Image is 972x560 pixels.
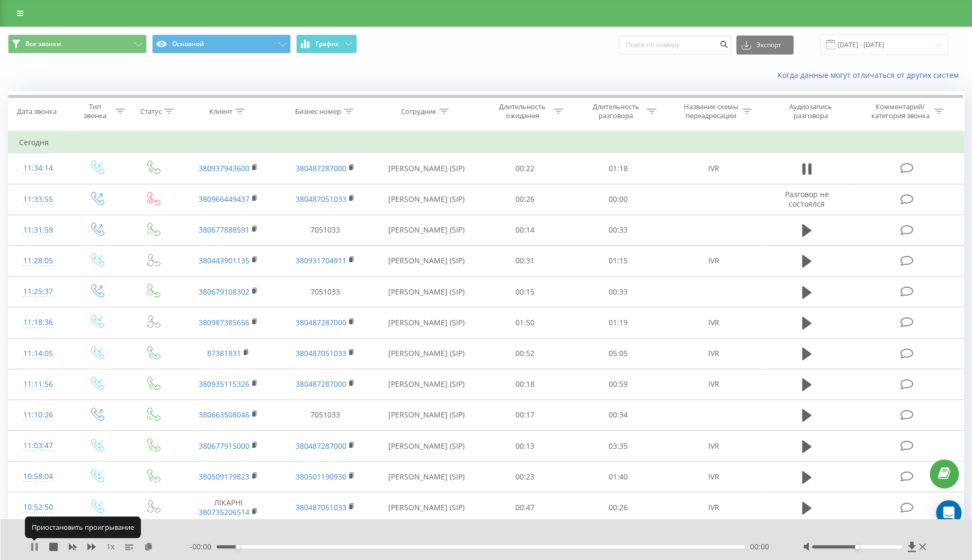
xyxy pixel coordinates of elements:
td: [PERSON_NAME] (SIP) [374,277,478,307]
td: 7051033 [277,277,374,307]
td: 00:22 [478,153,572,184]
td: IVR [665,461,762,492]
a: 380487287000 [296,317,346,327]
div: 11:11:56 [19,374,57,395]
div: 11:28:05 [19,251,57,271]
div: Accessibility label [236,545,240,549]
div: Open Intercom Messenger [936,500,961,526]
div: 11:33:55 [19,189,57,210]
a: 380935115326 [199,379,249,389]
td: IVR [665,338,762,369]
div: 11:14:05 [19,343,57,364]
td: 7051033 [277,215,374,245]
a: 380677888591 [199,225,249,235]
div: Клиент [209,107,233,116]
td: 01:50 [478,307,572,338]
td: IVR [665,369,762,399]
div: Приостановить проигрывание [25,517,141,538]
span: - 00:00 [190,541,217,552]
td: 00:33 [572,277,665,307]
td: 00:52 [478,338,572,369]
td: 00:59 [572,369,665,399]
span: 1 x [106,541,114,552]
a: 380679108302 [199,287,249,297]
div: Дата звонка [17,107,57,116]
td: 00:34 [572,399,665,430]
div: 11:31:59 [19,220,57,241]
td: [PERSON_NAME] (SIP) [374,245,478,276]
td: [PERSON_NAME] (SIP) [374,153,478,184]
td: ЛІКАРНІ [180,492,277,523]
td: [PERSON_NAME] (SIP) [374,431,478,461]
td: 00:23 [478,461,572,492]
td: [PERSON_NAME] (SIP) [374,369,478,399]
a: 380509179823 [199,472,249,482]
div: Длительность ожидания [494,102,551,120]
div: 11:10:26 [19,405,57,425]
span: 00:00 [750,541,769,552]
td: 00:14 [478,215,572,245]
span: Все звонки [25,40,61,48]
td: 00:00 [572,184,665,215]
td: IVR [665,245,762,276]
div: 11:34:14 [19,158,57,179]
a: 380487287000 [296,441,346,451]
div: Бизнес номер [295,107,341,116]
td: IVR [665,492,762,523]
td: [PERSON_NAME] (SIP) [374,338,478,369]
td: 00:15 [478,277,572,307]
button: График [296,34,357,54]
div: 11:18:36 [19,312,57,333]
td: 05:05 [572,338,665,369]
div: Тип звонка [77,102,113,120]
div: Комментарий/категория звонка [869,102,931,120]
td: 7051033 [277,399,374,430]
td: [PERSON_NAME] (SIP) [374,461,478,492]
a: 380987385656 [199,317,249,327]
button: Основной [152,34,291,54]
td: IVR [665,153,762,184]
td: 00:47 [478,492,572,523]
td: IVR [665,307,762,338]
td: 01:40 [572,461,665,492]
a: 380487287000 [296,379,346,389]
div: 10:58:04 [19,466,57,487]
td: IVR [665,431,762,461]
div: Accessibility label [855,545,859,549]
a: 380931704911 [296,255,346,265]
td: Сегодня [8,132,964,153]
div: Статус [140,107,162,116]
a: 380663508046 [199,410,249,420]
div: 11:03:47 [19,435,57,456]
a: 380735206514 [199,507,249,517]
td: 00:26 [572,492,665,523]
a: 87381831 [207,348,241,358]
a: 380487051033 [296,194,346,204]
span: График [316,40,339,48]
td: 00:13 [478,431,572,461]
div: Длительность разговора [587,102,644,120]
input: Поиск по номеру [619,35,731,55]
a: 380677915000 [199,441,249,451]
a: Когда данные могут отличаться от других систем [778,70,964,80]
div: Название схемы переадресации [683,102,739,120]
td: 03:35 [572,431,665,461]
div: Сотрудник [401,107,436,116]
td: 00:33 [572,215,665,245]
a: 380487287000 [296,163,346,173]
button: Все звонки [8,34,147,54]
a: 380443901135 [199,255,249,265]
a: 380937943600 [199,163,249,173]
td: [PERSON_NAME] (SIP) [374,399,478,430]
a: 380487051033 [296,502,346,512]
td: 01:18 [572,153,665,184]
td: [PERSON_NAME] (SIP) [374,307,478,338]
td: 01:19 [572,307,665,338]
a: 380501190930 [296,472,346,482]
td: 00:17 [478,399,572,430]
td: 00:26 [478,184,572,215]
span: Разговор не состоялся [785,189,829,209]
a: 380966449437 [199,194,249,204]
div: 11:25:37 [19,281,57,302]
td: [PERSON_NAME] (SIP) [374,492,478,523]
